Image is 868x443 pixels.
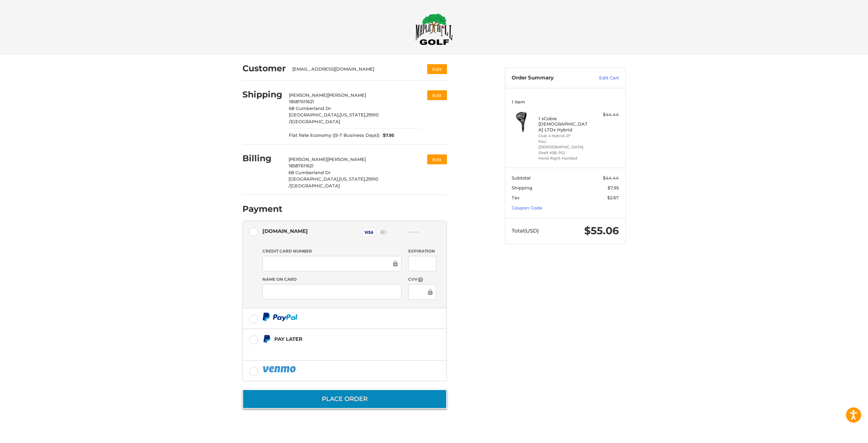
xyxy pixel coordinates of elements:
[608,185,619,190] span: $7.95
[408,248,436,254] label: Expiration
[262,365,297,373] img: PayPal icon
[289,176,378,188] span: 29910 /
[512,195,519,200] span: Tax
[603,175,619,181] span: $44.44
[415,13,453,45] img: Maple Hill Golf
[585,75,619,81] a: Edit Cart
[262,335,271,343] img: Pay Later icon
[339,176,366,182] span: [US_STATE],
[538,133,590,139] li: Club 4 Hybrid 21°
[242,153,282,164] h2: Billing
[592,111,619,118] div: $44.44
[289,176,339,182] span: [GEOGRAPHIC_DATA],
[512,75,585,81] h3: Order Summary
[262,276,401,282] label: Name on Card
[289,112,379,124] span: 29910 /
[242,63,286,74] h2: Customer
[607,195,619,200] span: $2.67
[538,116,590,132] h4: 1 x Cobra [DEMOGRAPHIC_DATA] LTDx Hybrid
[427,90,447,100] button: Edit
[327,156,366,162] span: [PERSON_NAME]
[291,119,340,124] span: [GEOGRAPHIC_DATA]
[290,183,340,188] span: [GEOGRAPHIC_DATA]
[289,106,331,111] span: 68 Cumberland Dr
[538,139,590,150] li: Flex [DEMOGRAPHIC_DATA]
[538,150,590,156] li: Shaft KBS PGI
[512,205,542,210] a: Coupon Code
[262,346,404,352] iframe: PayPal Message 1
[289,132,379,139] span: Flat Rate Economy ((5-7 Business Days))
[262,313,298,321] img: PayPal icon
[427,64,447,74] button: Edit
[427,154,447,164] button: Edit
[289,156,327,162] span: [PERSON_NAME]
[512,175,531,181] span: Subtotal
[512,185,532,190] span: Shipping
[289,99,314,104] span: 18587611621
[289,92,328,98] span: [PERSON_NAME]
[289,112,339,117] span: [GEOGRAPHIC_DATA],
[379,132,394,139] span: $7.95
[538,155,590,161] li: Hand Right-Handed
[292,66,414,73] div: [EMAIL_ADDRESS][DOMAIN_NAME]
[274,333,404,345] div: Pay Later
[512,227,539,234] span: Total (USD)
[289,170,331,175] span: 68 Cumberland Dr
[328,92,366,98] span: [PERSON_NAME]
[339,112,366,117] span: [US_STATE],
[262,248,401,254] label: Credit Card Number
[289,163,314,168] span: 18587611621
[242,204,282,214] h2: Payment
[512,99,619,105] h3: 1 Item
[242,89,282,100] h2: Shipping
[242,389,447,409] button: Place Order
[408,276,436,283] label: CVV
[262,225,308,237] div: [DOMAIN_NAME]
[584,224,619,237] span: $55.06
